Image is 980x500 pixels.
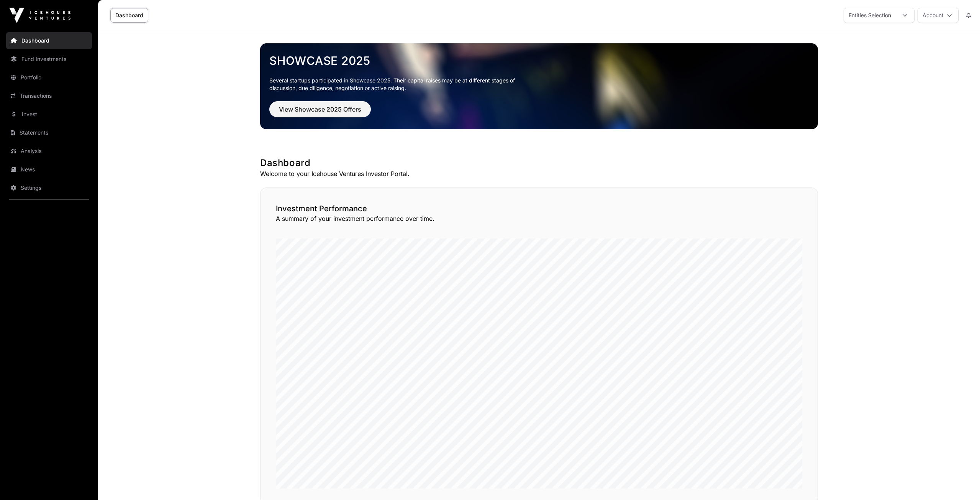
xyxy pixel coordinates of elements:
a: Showcase 2025 [269,54,809,67]
button: Account [918,8,959,23]
a: View Showcase 2025 Offers [269,109,371,117]
iframe: Chat Widget [942,463,980,500]
a: Analysis [6,143,92,160]
img: Showcase 2025 [260,43,818,129]
h2: Investment Performance [276,203,802,214]
p: Several startups participated in Showcase 2025. Their capital raises may be at different stages o... [269,77,527,92]
a: Transactions [6,87,92,104]
a: News [6,161,92,178]
span: View Showcase 2025 Offers [279,105,361,114]
a: Dashboard [110,8,148,23]
div: Entities Selection [844,8,896,23]
p: A summary of your investment performance over time. [276,214,802,223]
img: Icehouse Ventures Logo [9,8,70,23]
a: Dashboard [6,32,92,49]
a: Statements [6,124,92,141]
a: Fund Investments [6,51,92,67]
p: Welcome to your Icehouse Ventures Investor Portal. [260,169,818,178]
button: View Showcase 2025 Offers [269,101,371,117]
a: Settings [6,179,92,196]
a: Portfolio [6,69,92,86]
a: Invest [6,106,92,123]
h1: Dashboard [260,157,818,169]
